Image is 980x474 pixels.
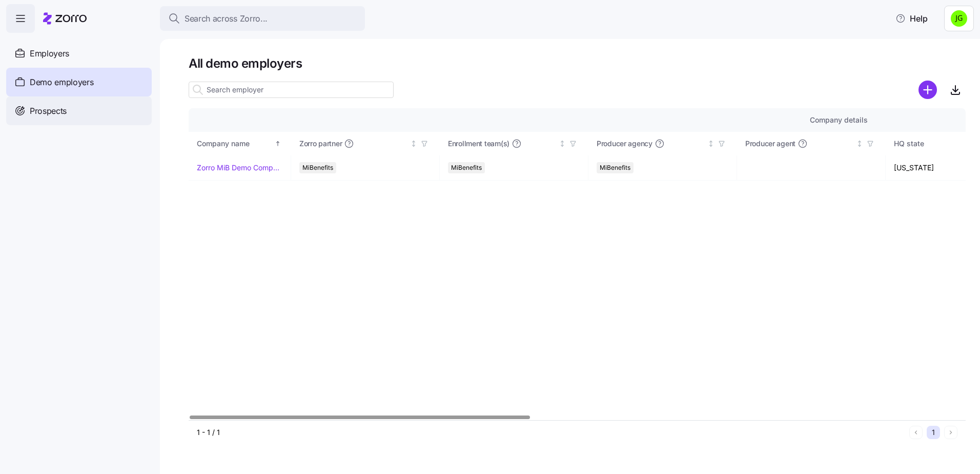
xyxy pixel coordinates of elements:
span: Zorro partner [299,139,342,149]
div: Not sorted [707,140,714,147]
th: Zorro partnerNot sorted [291,132,440,155]
button: Next page [944,426,957,439]
span: MiBenefits [451,162,482,173]
button: Help [887,8,936,29]
button: Previous page [909,426,923,439]
span: Prospects [30,105,67,117]
h1: All demo employers [189,55,966,71]
span: Producer agency [597,139,652,149]
span: Help [895,12,928,25]
span: Producer agent [745,139,795,149]
svg: add icon [918,81,937,99]
span: Employers [30,47,69,60]
span: MiBenefits [600,162,630,173]
img: a4774ed6021b6d0ef619099e609a7ec5 [951,10,967,27]
span: Enrollment team(s) [448,139,509,149]
div: Company name [197,138,273,149]
div: Not sorted [856,140,863,147]
input: Search employer [189,82,394,98]
span: Demo employers [30,76,94,89]
button: Search across Zorro... [160,6,365,31]
div: 1 - 1 / 1 [197,427,905,438]
button: 1 [927,426,940,439]
a: Employers [6,39,152,68]
div: Not sorted [559,140,566,147]
span: MiBenefits [302,162,333,173]
span: Search across Zorro... [185,12,268,25]
a: Demo employers [6,68,152,96]
th: Company nameSorted ascending [189,132,291,155]
div: Sorted ascending [274,140,281,147]
th: Enrollment team(s)Not sorted [440,132,588,155]
th: Producer agentNot sorted [737,132,886,155]
th: Producer agencyNot sorted [588,132,737,155]
a: Prospects [6,96,152,125]
a: Zorro MiB Demo Company [197,163,282,173]
div: Not sorted [410,140,417,147]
